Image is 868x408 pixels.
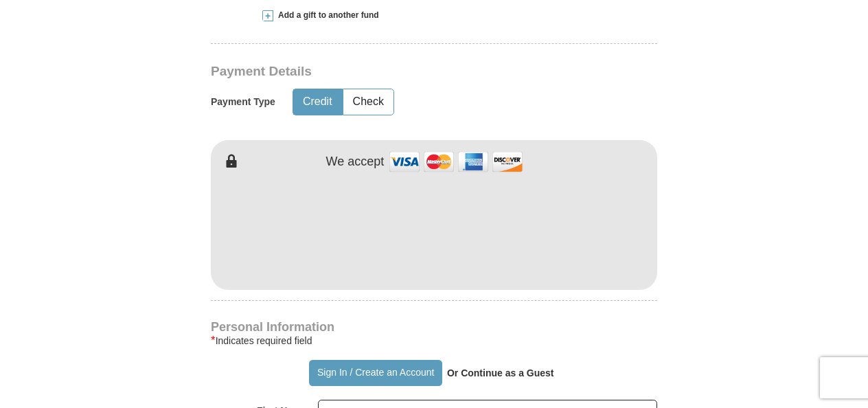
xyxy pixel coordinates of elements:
[343,89,393,115] button: Check
[211,332,657,349] div: Indicates required field
[309,360,442,386] button: Sign In / Create an Account
[211,321,657,332] h4: Personal Information
[293,89,342,115] button: Credit
[447,367,554,378] strong: Or Continue as a Guest
[211,96,275,108] h5: Payment Type
[326,155,385,170] h4: We accept
[211,64,561,80] h3: Payment Details
[273,10,379,21] span: Add a gift to another fund
[387,147,525,177] img: credit cards accepted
